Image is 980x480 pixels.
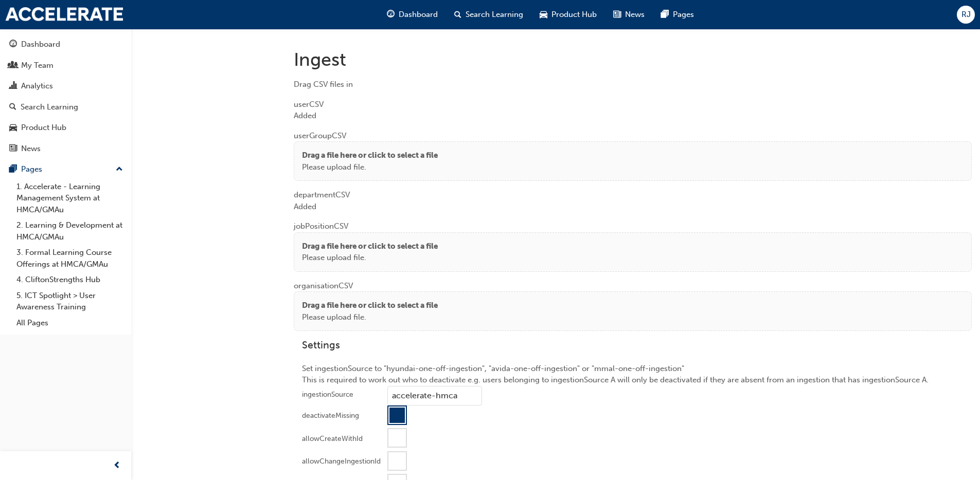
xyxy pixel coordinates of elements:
[4,35,127,54] a: Dashboard
[4,139,127,158] a: News
[294,291,972,331] div: Drag a file here or click to select a filePlease upload file.
[294,122,972,181] div: userGroup CSV
[294,90,972,122] div: user CSV
[4,77,127,96] a: Analytics
[9,40,17,49] span: guage-icon
[4,118,127,137] a: Product Hub
[961,9,971,21] span: RJ
[21,60,54,71] div: My Team
[21,163,42,175] div: Pages
[12,217,127,245] a: 2. Learning & Development at HMCA/GMAu
[531,4,605,25] a: car-iconProduct Hub
[625,9,645,21] span: News
[21,39,60,50] div: Dashboard
[12,315,127,331] a: All Pages
[387,386,482,405] input: ingestionSource
[113,459,121,472] span: prev-icon
[302,161,438,173] p: Please upload file.
[9,144,17,154] span: news-icon
[294,232,972,272] div: Drag a file here or click to select a filePlease upload file.
[9,123,17,133] span: car-icon
[294,79,972,90] div: Drag CSV files in
[653,4,702,25] a: pages-iconPages
[4,98,127,117] a: Search Learning
[302,434,363,444] div: allowCreateWithId
[294,181,972,212] div: department CSV
[551,9,597,21] span: Product Hub
[9,165,17,174] span: pages-icon
[21,80,53,92] div: Analytics
[21,122,66,134] div: Product Hub
[302,411,359,421] div: deactivateMissing
[294,110,972,122] div: Added
[12,288,127,315] a: 5. ICT Spotlight > User Awareness Training
[294,201,972,213] div: Added
[387,8,395,21] span: guage-icon
[613,8,621,21] span: news-icon
[12,272,127,288] a: 4. CliftonStrengths Hub
[21,101,78,113] div: Search Learning
[9,82,17,91] span: chart-icon
[302,241,438,252] p: Drag a file here or click to select a file
[116,163,123,176] span: up-icon
[957,6,975,24] button: RJ
[302,456,381,467] div: allowChangeIngestionId
[540,8,547,21] span: car-icon
[466,9,523,21] span: Search Learning
[9,103,16,112] span: search-icon
[294,212,972,272] div: jobPosition CSV
[12,179,127,218] a: 1. Accelerate - Learning Management System at HMCA/GMAu
[4,160,127,179] button: Pages
[302,300,438,311] p: Drag a file here or click to select a file
[302,311,438,323] p: Please upload file.
[661,8,669,21] span: pages-icon
[4,56,127,75] a: My Team
[294,141,972,181] div: Drag a file here or click to select a filePlease upload file.
[379,4,446,25] a: guage-iconDashboard
[12,245,127,272] a: 3. Formal Learning Course Offerings at HMCA/GMAu
[5,7,123,22] img: accelerate-hmca
[9,61,17,70] span: people-icon
[673,9,694,21] span: Pages
[4,33,127,160] button: DashboardMy TeamAnalyticsSearch LearningProduct HubNews
[302,339,964,351] h3: Settings
[399,9,438,21] span: Dashboard
[294,48,972,71] h1: Ingest
[302,390,353,400] div: ingestionSource
[454,8,461,21] span: search-icon
[302,150,438,161] p: Drag a file here or click to select a file
[446,4,531,25] a: search-iconSearch Learning
[605,4,653,25] a: news-iconNews
[21,143,41,155] div: News
[302,252,438,264] p: Please upload file.
[294,272,972,331] div: organisation CSV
